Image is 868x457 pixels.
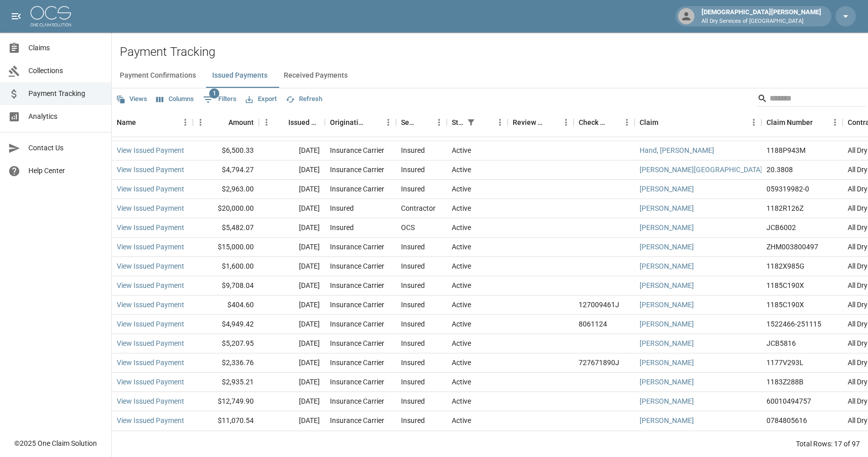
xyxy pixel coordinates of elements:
[204,63,276,88] button: Issued Payments
[401,357,425,368] div: Insured
[330,415,384,426] div: Insurance Carrier
[766,184,809,194] div: 059319982-0
[766,357,804,368] div: 1177V293L
[381,115,396,130] button: Menu
[112,63,868,88] div: dynamic tabs
[579,357,619,368] div: 727671890J
[464,115,478,129] div: 1 active filter
[366,115,381,129] button: Sort
[640,261,694,271] a: [PERSON_NAME]
[330,165,384,175] div: Insurance Carrier
[452,300,471,310] div: Active
[228,108,254,137] div: Amount
[796,439,860,449] div: Total Rows: 17 of 97
[619,115,635,130] button: Menu
[330,319,384,329] div: Insurance Carrier
[757,90,866,109] div: Search
[401,108,417,137] div: Sent To
[276,63,356,88] button: Received Payments
[193,218,259,238] div: $5,482.07
[766,108,813,137] div: Claim Number
[193,334,259,353] div: $5,207.95
[544,115,558,129] button: Sort
[259,141,325,160] div: [DATE]
[193,276,259,296] div: $9,708.04
[766,145,806,155] div: 1188P943M
[259,160,325,180] div: [DATE]
[120,45,868,59] h2: Payment Tracking
[117,165,184,175] a: View Issued Payment
[330,222,354,233] div: Insured
[640,184,694,194] a: [PERSON_NAME]
[766,242,818,252] div: ZHM003800497
[761,108,843,137] div: Claim Number
[635,108,761,137] div: Claim
[640,203,694,213] a: [PERSON_NAME]
[640,377,694,387] a: [PERSON_NAME]
[330,242,384,252] div: Insurance Carrier
[452,415,471,426] div: Active
[579,108,605,137] div: Check Number
[209,88,219,99] span: 1
[640,222,694,233] a: [PERSON_NAME]
[766,377,804,387] div: 1183Z288B
[478,115,492,129] button: Sort
[117,145,184,155] a: View Issued Payment
[813,115,827,129] button: Sort
[401,145,425,155] div: Insured
[117,184,184,194] a: View Issued Payment
[330,300,384,310] div: Insurance Carrier
[259,115,274,130] button: Menu
[640,108,658,137] div: Claim
[259,180,325,199] div: [DATE]
[193,160,259,180] div: $4,794.27
[117,415,184,426] a: View Issued Payment
[766,165,793,175] div: 20.3808
[766,396,811,406] div: 60010494757
[452,145,471,155] div: Active
[513,108,544,137] div: Review Status
[117,222,184,233] a: View Issued Payment
[259,411,325,431] div: [DATE]
[492,115,508,130] button: Menu
[112,63,204,88] button: Payment Confirmations
[325,108,396,137] div: Originating From
[640,415,694,426] a: [PERSON_NAME]
[193,392,259,411] div: $12,749.90
[330,203,354,213] div: Insured
[201,91,239,108] button: Show filters
[452,338,471,348] div: Active
[274,115,288,129] button: Sort
[14,438,97,448] div: © 2025 One Claim Solution
[452,396,471,406] div: Active
[330,357,384,368] div: Insurance Carrier
[259,334,325,353] div: [DATE]
[193,353,259,373] div: $2,336.76
[193,373,259,392] div: $2,935.21
[193,257,259,276] div: $1,600.00
[259,315,325,334] div: [DATE]
[452,242,471,252] div: Active
[766,280,804,290] div: 1185C190X
[28,88,103,99] span: Payment Tracking
[330,145,384,155] div: Insurance Carrier
[766,203,804,213] div: 1182R126Z
[401,242,425,252] div: Insured
[401,300,425,310] div: Insured
[117,300,184,310] a: View Issued Payment
[766,319,821,329] div: 1522466-251115
[117,357,184,368] a: View Issued Payment
[452,280,471,290] div: Active
[330,184,384,194] div: Insurance Carrier
[640,242,694,252] a: [PERSON_NAME]
[214,115,228,129] button: Sort
[117,203,184,213] a: View Issued Payment
[401,319,425,329] div: Insured
[259,276,325,296] div: [DATE]
[259,392,325,411] div: [DATE]
[452,319,471,329] div: Active
[259,108,325,137] div: Issued Date
[508,108,574,137] div: Review Status
[401,261,425,271] div: Insured
[401,280,425,290] div: Insured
